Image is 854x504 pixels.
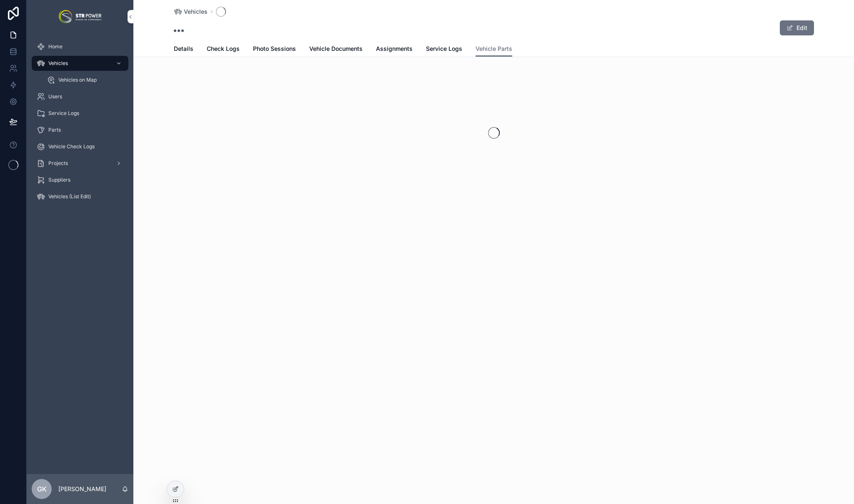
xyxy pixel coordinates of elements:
a: Vehicles on Map [42,72,128,87]
a: Assignments [376,41,413,58]
span: Details [174,45,193,53]
a: Photo Sessions [253,41,296,58]
span: Photo Sessions [253,45,296,53]
span: Service Logs [426,45,462,53]
span: Vehicles [184,7,208,16]
span: Vehicles (List Edit) [48,193,91,200]
a: Vehicle Documents [309,41,363,58]
span: Projects [48,160,68,167]
span: Vehicle Check Logs [48,143,95,150]
span: Vehicles [48,60,68,67]
span: Users [48,93,62,100]
a: Suppliers [32,172,128,187]
a: Vehicles [32,56,128,71]
a: Users [32,89,128,104]
img: App logo [59,10,101,23]
span: Vehicles on Map [58,77,97,83]
span: Home [48,43,63,50]
a: Parts [32,122,128,137]
a: Vehicle Check Logs [32,139,128,154]
span: Vehicle Documents [309,45,363,53]
button: Edit [780,20,814,35]
span: Vehicle Parts [476,45,512,53]
p: [PERSON_NAME] [58,485,106,493]
a: Vehicle Parts [476,41,512,57]
span: Parts [48,127,61,133]
a: Vehicles [174,7,208,16]
span: Check Logs [207,45,240,53]
span: Service Logs [48,110,79,117]
span: Assignments [376,45,413,53]
a: Home [32,39,128,54]
a: Projects [32,156,128,171]
a: Details [174,41,193,58]
a: Service Logs [32,106,128,121]
span: Suppliers [48,177,70,183]
div: scrollable content [27,33,133,215]
a: Check Logs [207,41,240,58]
span: GK [37,484,47,494]
a: Service Logs [426,41,462,58]
a: Vehicles (List Edit) [32,189,128,204]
